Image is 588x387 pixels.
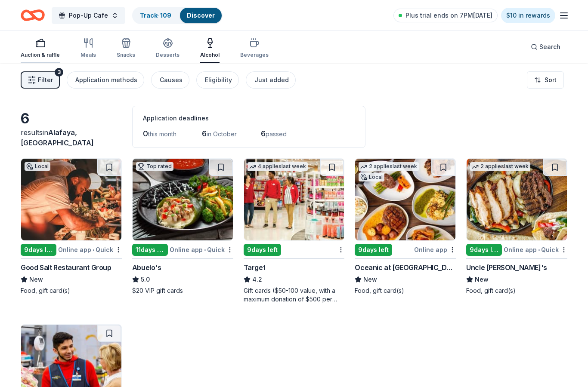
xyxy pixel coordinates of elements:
[75,75,137,85] div: Application methods
[29,274,43,285] span: New
[25,162,50,171] div: Local
[140,12,171,19] a: Track· 109
[405,10,492,21] span: Plus trial ends on 7PM[DATE]
[170,244,233,255] div: Online app Quick
[143,129,148,138] span: 0
[466,158,567,295] a: Image for Uncle Julio's2 applieslast week9days leftOnline app•QuickUncle [PERSON_NAME]'sNewFood, ...
[21,110,122,127] div: 6
[467,159,567,240] img: Image for Uncle Julio's
[156,34,179,63] button: Desserts
[545,75,557,85] span: Sort
[21,262,111,273] div: Good Salt Restaurant Group
[240,34,269,63] button: Beverages
[466,262,547,273] div: Uncle [PERSON_NAME]'s
[21,158,122,295] a: Image for Good Salt Restaurant GroupLocal9days leftOnline app•QuickGood Salt Restaurant GroupNewF...
[359,162,419,171] div: 2 applies last week
[355,262,456,273] div: Oceanic at [GEOGRAPHIC_DATA]
[248,162,308,171] div: 4 applies last week
[136,162,173,171] div: Top rated
[504,244,567,255] div: Online app Quick
[21,34,60,63] button: Auction & raffle
[117,34,135,63] button: Snacks
[355,158,456,295] a: Image for Oceanic at Pompano Beach2 applieslast weekLocal9days leftOnline appOceanic at [GEOGRAPH...
[261,129,266,138] span: 6
[58,244,122,255] div: Online app Quick
[200,34,220,63] button: Alcohol
[21,128,94,147] span: Alafaya, [GEOGRAPHIC_DATA]
[202,129,207,138] span: 6
[21,71,60,89] button: Filter3
[80,52,96,58] div: Meals
[21,244,56,256] div: 9 days left
[244,244,281,256] div: 9 days left
[414,244,456,255] div: Online app
[52,7,125,24] button: Pop-Up Cafe
[359,173,384,181] div: Local
[205,75,232,85] div: Eligibility
[143,113,355,123] div: Application deadlines
[355,244,392,256] div: 9 days left
[132,262,161,273] div: Abuelo's
[538,246,540,253] span: •
[524,38,567,55] button: Search
[501,8,555,23] a: $10 in rewards
[21,127,122,148] div: results
[21,128,94,147] span: in
[207,130,237,138] span: in October
[132,286,233,295] div: $20 VIP gift cards
[200,52,220,58] div: Alcohol
[21,52,60,58] div: Auction & raffle
[355,159,455,240] img: Image for Oceanic at Pompano Beach
[393,9,498,22] a: Plus trial ends on 7PM[DATE]
[67,71,144,89] button: Application methods
[117,52,135,58] div: Snacks
[475,274,489,285] span: New
[246,71,296,89] button: Just added
[466,286,567,295] div: Food, gift card(s)
[363,274,377,285] span: New
[470,162,530,171] div: 2 applies last week
[160,75,183,85] div: Causes
[244,286,345,304] div: Gift cards ($50-100 value, with a maximum donation of $500 per year)
[240,52,269,58] div: Beverages
[80,34,96,63] button: Meals
[38,75,53,85] span: Filter
[148,130,176,138] span: this month
[93,246,94,253] span: •
[141,274,150,285] span: 5.0
[69,10,108,21] span: Pop-Up Cafe
[266,130,287,138] span: passed
[204,246,206,253] span: •
[132,244,168,256] div: 11 days left
[21,5,45,25] a: Home
[132,7,223,24] button: Track· 109Discover
[254,75,289,85] div: Just added
[539,42,560,52] span: Search
[527,71,564,89] button: Sort
[196,71,239,89] button: Eligibility
[466,244,502,256] div: 9 days left
[21,286,122,295] div: Food, gift card(s)
[252,274,262,285] span: 4.2
[151,71,189,89] button: Causes
[244,159,344,240] img: Image for Target
[156,52,179,58] div: Desserts
[55,68,63,77] div: 3
[132,158,233,295] a: Image for Abuelo's Top rated11days leftOnline app•QuickAbuelo's5.0$20 VIP gift cards
[21,159,121,240] img: Image for Good Salt Restaurant Group
[133,159,233,240] img: Image for Abuelo's
[244,262,266,273] div: Target
[244,158,345,304] a: Image for Target4 applieslast week9days leftTarget4.2Gift cards ($50-100 value, with a maximum do...
[187,12,215,19] a: Discover
[355,286,456,295] div: Food, gift card(s)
